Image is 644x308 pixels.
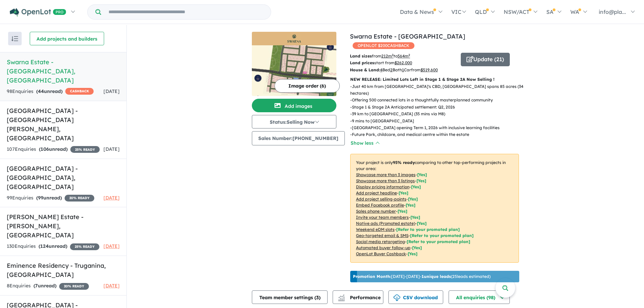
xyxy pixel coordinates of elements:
u: Add project selling-points [356,196,406,202]
span: Performance [339,294,381,301]
button: Image order (6) [275,79,340,93]
span: 25 % READY [70,146,100,153]
b: Land prices [350,60,374,65]
b: House & Land: [350,67,380,72]
strong: ( unread) [36,195,62,201]
input: Try estate name, suburb, builder or developer [102,5,269,19]
span: 20 % READY [59,283,89,290]
u: 564 m [398,53,410,58]
span: [ Yes ] [411,184,421,189]
span: info@pla... [599,8,626,15]
img: bar-chart.svg [338,297,345,301]
span: [Refer to your promoted plan] [407,239,470,244]
button: Update (21) [461,53,510,66]
span: 7 [35,283,38,289]
span: [ Yes ] [408,196,418,202]
u: Add project headline [356,190,397,195]
span: 106 [41,146,49,152]
span: [DATE] [103,146,120,152]
span: [ Yes ] [399,190,408,195]
sup: 2 [392,53,393,57]
button: Team member settings (3) [252,290,328,304]
span: [ Yes ] [410,215,420,220]
b: 1 unique leads [422,274,451,279]
h5: [PERSON_NAME] Estate - [PERSON_NAME] , [GEOGRAPHIC_DATA] [7,212,120,240]
u: Showcase more than 3 listings [356,178,415,183]
h5: Eminence Residency - Truganina , [GEOGRAPHIC_DATA] [7,261,120,279]
span: CASHBACK [65,88,94,95]
p: - 39 km to [GEOGRAPHIC_DATA] (35 mins via M8) [350,111,524,117]
u: 4 [380,67,382,72]
u: Invite your team members [356,215,409,220]
span: 3 [316,294,319,301]
p: - Offering 500 connected lots in a thoughtfully masterplanned community [350,97,524,103]
strong: ( unread) [39,243,67,249]
button: All enquiries (98) [449,290,510,304]
img: sort.svg [11,36,18,41]
p: NEW RELEASE: Limited Lots Left in Stage 1 & Stage 2A Now Selling ! [350,76,519,83]
u: OpenLot Buyer Cashback [356,251,406,256]
span: [ Yes ] [416,178,426,183]
span: to [393,53,410,58]
strong: ( unread) [36,88,63,94]
span: [DATE] [103,88,120,94]
u: Showcase more than 3 images [356,172,415,177]
span: 20 % READY [65,195,94,202]
span: 25 % READY [70,243,99,250]
div: 130 Enquir ies [7,242,99,251]
p: Your project is only comparing to other top-performing projects in your area: - - - - - - - - - -... [350,154,519,263]
u: Embed Facebook profile [356,203,404,208]
h5: Swarna Estate - [GEOGRAPHIC_DATA] , [GEOGRAPHIC_DATA] [7,57,120,85]
p: from [350,53,456,60]
b: Land sizes [350,53,372,58]
p: - Stage 1 & Stage 2A Anticipated settlement: Q2, 2026 [350,104,524,111]
b: Promotion Month: [353,274,391,279]
span: [ Yes ] [417,172,427,177]
span: [DATE] [103,195,120,201]
a: Swarna Estate - [GEOGRAPHIC_DATA] [350,32,465,40]
div: 107 Enquir ies [7,145,100,153]
span: 99 [38,195,43,201]
h5: [GEOGRAPHIC_DATA] - [GEOGRAPHIC_DATA] , [GEOGRAPHIC_DATA] [7,164,120,191]
span: [DATE] [103,243,120,249]
u: Sales phone number [356,209,396,214]
p: - [GEOGRAPHIC_DATA] opening Term 1, 2026 with inclusive learning facilities [350,124,524,131]
span: [DATE] [103,283,120,289]
b: 95 % ready [393,160,415,165]
div: 98 Enquir ies [7,88,94,96]
img: Swarna Estate - Strathtulloh Logo [255,34,334,43]
u: 1 [402,67,404,72]
u: Automated buyer follow-up [356,245,410,250]
button: CSV download [388,290,443,304]
strong: ( unread) [33,283,56,289]
span: [Yes] [408,251,418,256]
span: [Refer to your promoted plan] [396,227,460,232]
u: Display pricing information [356,184,409,189]
u: Weekend eDM slots [356,227,395,232]
u: Native ads (Promoted estate) [356,221,415,226]
u: 2 [390,67,392,72]
span: 44 [38,88,44,94]
u: $ 519,600 [421,67,438,72]
span: [ Yes ] [398,209,407,214]
button: Show less [350,139,379,147]
sup: 2 [408,53,410,57]
span: [Yes] [417,221,427,226]
button: Status:Selling Now [252,115,336,128]
button: Add projects and builders [30,32,104,45]
img: Openlot PRO Logo White [10,8,66,17]
button: Add images [252,99,336,112]
img: Swarna Estate - Strathtulloh [252,45,336,96]
p: - 9 mins to [GEOGRAPHIC_DATA] [350,118,524,124]
span: [Yes] [412,245,422,250]
img: line-chart.svg [338,294,344,298]
u: Geo-targeted email & SMS [356,233,408,238]
div: 99 Enquir ies [7,194,94,202]
a: Swarna Estate - Strathtulloh LogoSwarna Estate - Strathtulloh [252,32,336,96]
p: - Just 40 km from [GEOGRAPHIC_DATA]'s CBD, [GEOGRAPHIC_DATA] spans 85 acres (34 hectares) [350,83,524,97]
u: Social media retargeting [356,239,405,244]
p: - Future Park, childcare, and medical centre within the estate [350,131,524,138]
span: 124 [40,243,49,249]
span: OPENLOT $ 200 CASHBACK [353,42,414,49]
button: Sales Number:[PHONE_NUMBER] [252,131,345,145]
